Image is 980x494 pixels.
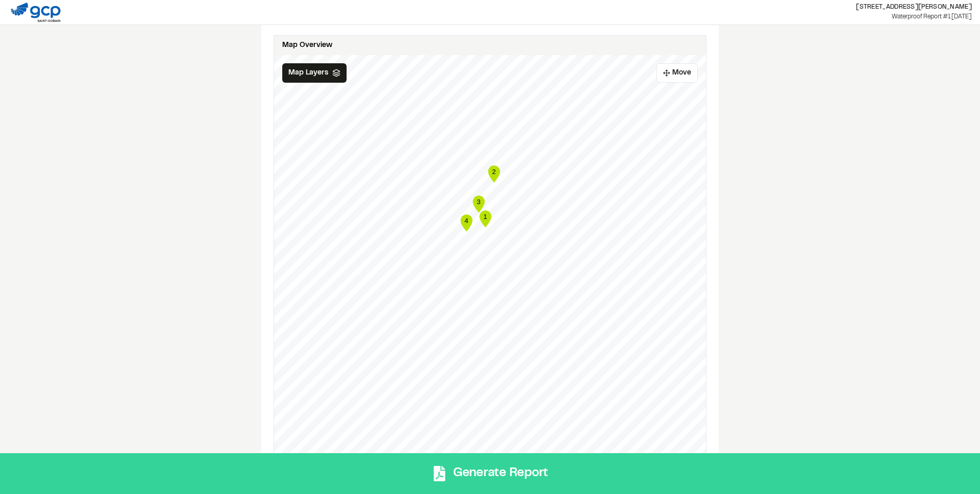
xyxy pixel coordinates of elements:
[486,164,502,184] div: Map marker
[288,67,328,79] span: Map Layers
[471,194,486,214] div: Map marker
[492,168,496,176] text: 2
[71,12,972,22] p: Waterproof Report #1 [DATE]
[459,213,474,233] div: Map marker
[656,63,698,83] button: Move
[478,209,493,229] div: Map marker
[282,40,332,51] div: Map Overview
[477,198,480,206] text: 3
[71,3,972,12] p: [STREET_ADDRESS][PERSON_NAME]
[274,55,706,494] canvas: Map
[464,217,469,225] text: 4
[483,213,487,220] text: 1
